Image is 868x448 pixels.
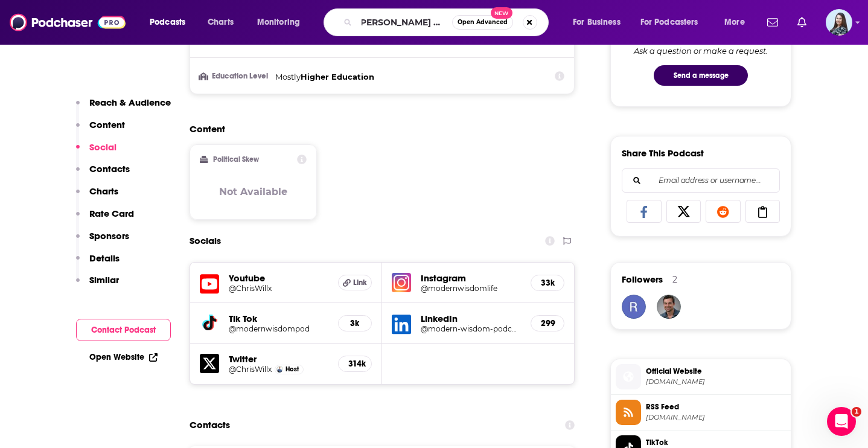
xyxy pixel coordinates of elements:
a: @modernwisdomlife [421,284,521,293]
p: Charts [89,185,118,197]
a: @modernwisdompod [229,324,328,333]
a: @modern-wisdom-podcast [421,324,521,333]
img: Podchaser - Follow, Share and Rate Podcasts [10,11,126,34]
a: Charts [200,13,241,32]
button: Content [76,119,125,141]
button: Show profile menu [826,9,852,36]
h5: LinkedIn [421,313,521,324]
div: Search podcasts, credits, & more... [335,8,560,36]
span: Mostly [275,72,301,82]
button: open menu [633,13,716,32]
span: chriswillx.com [646,377,786,386]
button: Charts [76,185,118,208]
a: Share on Facebook [627,200,662,223]
span: Higher Education [301,72,374,82]
div: Search followers [622,168,780,193]
span: RSS Feed [646,402,786,412]
h5: Instagram [421,272,521,284]
span: TikTok [646,437,786,448]
span: Official Website [646,366,786,377]
p: Similar [89,274,119,286]
button: open menu [716,13,760,32]
span: More [724,14,745,31]
input: Search podcasts, credits, & more... [357,13,452,32]
span: Link [353,278,367,287]
input: Email address or username... [632,169,770,192]
h3: Share This Podcast [622,147,704,159]
button: Rate Card [76,208,134,230]
span: For Podcasters [640,14,698,31]
span: Followers [622,274,663,285]
button: Sponsors [76,230,129,252]
button: Reach & Audience [76,97,171,119]
p: Contacts [89,163,130,174]
span: New [491,7,512,19]
a: Link [338,275,372,290]
h5: Tik Tok [229,313,328,324]
button: open menu [249,13,316,32]
span: Logged in as brookefortierpr [826,9,852,36]
h2: Contacts [190,414,230,437]
a: Show notifications dropdown [762,12,783,33]
span: Open Advanced [458,19,508,25]
a: Official Website[DOMAIN_NAME] [616,364,786,389]
img: Chris Williamson [276,366,283,373]
a: @ChrisWillx [229,365,272,374]
button: Send a message [654,65,748,86]
h2: Socials [190,229,221,252]
h2: Content [190,123,565,135]
h5: Youtube [229,272,328,284]
a: Open Website [89,352,158,362]
h3: Not Available [219,186,287,197]
p: Content [89,119,125,130]
span: Host [286,365,299,373]
button: Open AdvancedNew [452,15,513,30]
span: Monitoring [257,14,300,31]
h5: Twitter [229,353,328,365]
img: regan.skewes [622,295,646,319]
img: iconImage [392,273,411,292]
p: Social [89,141,116,153]
button: Similar [76,274,119,296]
div: Ask a question or make a request. [634,46,768,56]
button: Contact Podcast [76,319,171,341]
span: feeds.megaphone.fm [646,413,786,422]
p: Details [89,252,120,264]
span: Podcasts [150,14,185,31]
p: Reach & Audience [89,97,171,108]
p: Sponsors [89,230,129,242]
p: Rate Card [89,208,134,219]
button: Details [76,252,120,275]
span: 1 [852,407,861,417]
h5: 299 [541,318,554,328]
a: RSS Feed[DOMAIN_NAME] [616,400,786,425]
span: Charts [208,14,234,31]
h2: Political Skew [213,155,259,164]
h3: Education Level [200,72,270,80]
a: Share on Reddit [706,200,741,223]
a: @ChrisWillx [229,284,328,293]
img: carsonmyles [657,295,681,319]
button: Social [76,141,116,164]
a: Copy Link [745,200,780,223]
img: User Profile [826,9,852,36]
div: 2 [672,274,677,285]
button: open menu [141,13,201,32]
h5: 314k [348,359,362,369]
iframe: Intercom live chat [827,407,856,436]
a: Show notifications dropdown [793,12,811,33]
h5: 3k [348,318,362,328]
h5: 33k [541,278,554,288]
span: For Business [573,14,621,31]
button: open menu [564,13,636,32]
button: Contacts [76,163,130,185]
